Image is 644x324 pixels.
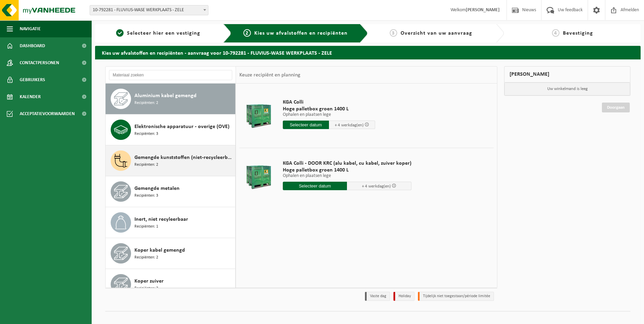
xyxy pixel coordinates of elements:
[393,292,415,301] li: Holiday
[418,292,494,301] li: Tijdelijk niet toegestaan/période limitée
[362,184,391,188] span: + 4 werkdag(en)
[283,167,411,174] span: Hoge palletbox groen 1400 L
[134,193,158,199] span: Recipiënten: 3
[134,100,158,106] span: Recipiënten: 2
[283,182,347,190] input: Selecteer datum
[127,31,200,36] span: Selecteer hier een vestiging
[236,67,304,84] div: Keuze recipiënt en planning
[20,20,41,37] span: Navigatie
[134,184,180,193] span: Gemengde metalen
[116,29,124,37] span: 1
[602,103,630,112] a: Doorgaan
[90,5,208,15] span: 10-792281 - FLUVIUS-WASE WERKPLAATS - ZELE
[106,238,236,269] button: Koper kabel gemengd Recipiënten: 2
[390,29,397,37] span: 3
[98,29,218,37] a: 1Selecteer hier een vestiging
[134,254,158,261] span: Recipiënten: 2
[106,269,236,300] button: Koper zuiver Recipiënten: 2
[134,123,229,131] span: Elektronische apparatuur - overige (OVE)
[134,285,158,292] span: Recipiënten: 2
[283,174,411,178] p: Ophalen en plaatsen lege
[563,31,593,36] span: Bevestiging
[134,246,185,254] span: Koper kabel gemengd
[134,162,158,168] span: Recipiënten: 2
[20,105,75,122] span: Acceptatievoorwaarden
[283,160,411,167] span: KGA Colli - DOOR KRC (alu kabel, cu kabel, zuiver koper)
[504,66,630,83] div: [PERSON_NAME]
[134,154,234,162] span: Gemengde kunststoffen (niet-recycleerbaar), exclusief PVC
[134,92,197,100] span: Aluminium kabel gemengd
[335,123,364,127] span: + 4 werkdag(en)
[20,71,45,88] span: Gebruikers
[283,112,375,117] p: Ophalen en plaatsen lege
[106,114,236,145] button: Elektronische apparatuur - overige (OVE) Recipiënten: 3
[90,5,208,15] span: 10-792281 - FLUVIUS-WASE WERKPLAATS - ZELE
[254,31,348,36] span: Kies uw afvalstoffen en recipiënten
[283,106,375,112] span: Hoge palletbox groen 1400 L
[466,7,500,13] strong: [PERSON_NAME]
[243,29,251,37] span: 2
[365,292,390,301] li: Vaste dag
[95,46,641,59] h2: Kies uw afvalstoffen en recipiënten - aanvraag voor 10-792281 - FLUVIUS-WASE WERKPLAATS - ZELE
[106,145,236,176] button: Gemengde kunststoffen (niet-recycleerbaar), exclusief PVC Recipiënten: 2
[106,176,236,207] button: Gemengde metalen Recipiënten: 3
[283,99,375,106] span: KGA Colli
[504,83,630,95] p: Uw winkelmand is leeg
[20,88,41,105] span: Kalender
[134,277,164,285] span: Koper zuiver
[109,70,232,80] input: Materiaal zoeken
[283,121,329,129] input: Selecteer datum
[106,207,236,238] button: Inert, niet recyleerbaar Recipiënten: 1
[401,31,472,36] span: Overzicht van uw aanvraag
[134,131,158,137] span: Recipiënten: 3
[20,54,59,71] span: Contactpersonen
[20,37,45,54] span: Dashboard
[134,215,188,223] span: Inert, niet recyleerbaar
[134,223,158,230] span: Recipiënten: 1
[552,29,559,37] span: 4
[106,84,236,114] button: Aluminium kabel gemengd Recipiënten: 2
